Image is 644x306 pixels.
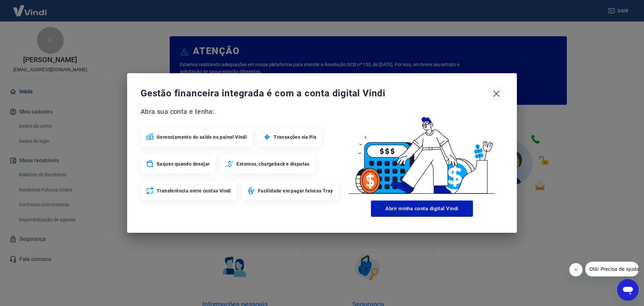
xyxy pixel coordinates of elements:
[617,279,639,301] iframe: Botão para abrir a janela de mensagens
[157,134,247,140] span: Gerenciamento do saldo no painel Vindi
[157,187,231,194] span: Transferência entre contas Vindi
[258,187,333,194] span: Facilidade em pagar faturas Tray
[340,106,503,198] img: Good Billing
[569,263,583,276] iframe: Fechar mensagem
[141,87,489,100] span: Gestão financeira integrada é com a conta digital Vindi
[274,134,316,140] span: Transações via Pix
[4,5,56,10] span: Olá! Precisa de ajuda?
[585,262,639,276] iframe: Mensagem da empresa
[371,201,473,217] button: Abrir minha conta digital Vindi
[236,161,309,167] span: Estornos, chargeback e disputas
[141,106,340,117] span: Abra sua conta e tenha:
[157,161,210,167] span: Saques quando desejar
